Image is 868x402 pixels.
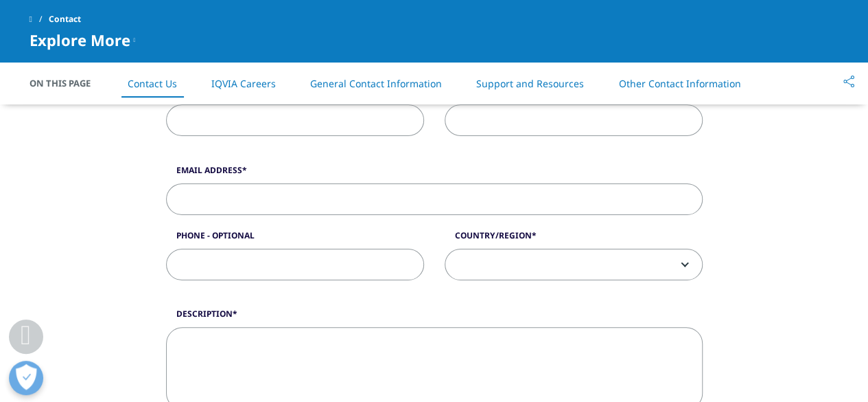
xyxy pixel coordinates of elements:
[445,230,703,249] label: Country/Region
[30,76,105,90] span: On This Page
[310,77,442,90] a: General Contact Information
[166,230,424,249] label: Phone - Optional
[476,77,584,90] a: Support and Resources
[166,308,703,327] label: Description
[49,7,81,32] span: Contact
[211,77,276,90] a: IQVIA Careers
[30,32,130,48] span: Explore More
[9,361,43,395] button: Open Preferences
[128,77,177,90] a: Contact Us
[166,164,703,183] label: Email Address
[618,77,740,90] a: Other Contact Information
